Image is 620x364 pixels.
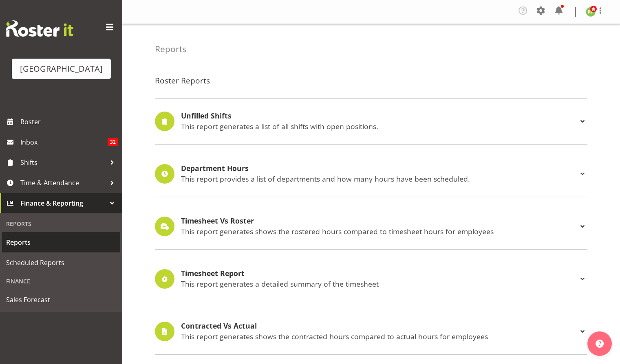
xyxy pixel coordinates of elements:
[6,257,116,269] span: Scheduled Reports
[155,164,587,184] div: Department Hours This report provides a list of departments and how many hours have been scheduled.
[155,217,587,236] div: Timesheet Vs Roster This report generates shows the rostered hours compared to timesheet hours fo...
[155,112,587,131] div: Unfilled Shifts This report generates a list of all shifts with open positions.
[181,217,578,225] h4: Timesheet Vs Roster
[6,20,73,37] img: Rosterit website logo
[2,215,120,232] div: Reports
[181,322,578,330] h4: Contracted Vs Actual
[20,116,118,128] span: Roster
[181,227,578,236] p: This report generates shows the rostered hours compared to timesheet hours for employees
[181,332,578,341] p: This report generates shows the contracted hours compared to actual hours for employees
[155,44,186,54] h4: Reports
[20,136,108,148] span: Inbox
[6,294,116,306] span: Sales Forecast
[2,289,120,310] a: Sales Forecast
[20,63,103,75] div: [GEOGRAPHIC_DATA]
[2,252,120,273] a: Scheduled Reports
[586,7,596,17] img: richard-freeman9074.jpg
[181,164,578,173] h4: Department Hours
[155,269,587,289] div: Timesheet Report This report generates a detailed summary of the timesheet
[2,273,120,289] div: Finance
[20,177,106,189] span: Time & Attendance
[20,156,106,169] span: Shifts
[181,112,578,120] h4: Unfilled Shifts
[155,322,587,341] div: Contracted Vs Actual This report generates shows the contracted hours compared to actual hours fo...
[181,174,578,183] p: This report provides a list of departments and how many hours have been scheduled.
[155,76,587,85] h4: Roster Reports
[181,122,578,131] p: This report generates a list of all shifts with open positions.
[181,279,578,288] p: This report generates a detailed summary of the timesheet
[181,270,578,278] h4: Timesheet Report
[20,197,106,209] span: Finance & Reporting
[596,340,604,348] img: help-xxl-2.png
[2,232,120,252] a: Reports
[108,138,118,146] span: 32
[6,236,116,248] span: Reports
